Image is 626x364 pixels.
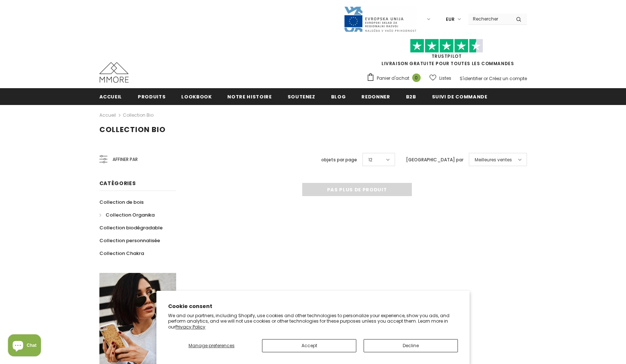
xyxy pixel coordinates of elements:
[262,339,356,352] button: Accept
[99,221,163,234] a: Collection biodégradable
[138,93,166,100] span: Produits
[99,250,144,257] span: Collection Chakra
[175,324,205,330] a: Privacy Policy
[113,155,138,164] span: Affiner par
[406,156,463,164] label: [GEOGRAPHIC_DATA] par
[367,42,527,67] span: LIVRAISON GRATUITE POUR TOUTES LES COMMANDES
[367,73,424,84] a: Panier d'achat 0
[181,88,212,105] a: Lookbook
[99,237,160,244] span: Collection personnalisée
[432,53,462,59] a: TrustPilot
[377,75,409,82] span: Panier d'achat
[168,303,458,310] h2: Cookie consent
[99,62,129,83] img: Cas MMORE
[99,111,116,120] a: Accueil
[227,93,272,100] span: Notre histoire
[331,93,346,100] span: Blog
[489,75,527,82] a: Créez un compte
[406,88,416,105] a: B2B
[406,93,416,100] span: B2B
[99,247,144,260] a: Collection Chakra
[123,112,153,118] a: Collection Bio
[321,156,357,164] label: objets par page
[99,224,163,231] span: Collection biodégradable
[344,16,417,22] a: Javni Razpis
[439,75,451,82] span: Listes
[446,16,455,23] span: EUR
[99,234,160,247] a: Collection personnalisée
[99,196,144,209] a: Collection de bois
[432,93,487,100] span: Suivi de commande
[99,209,155,221] a: Collection Organika
[6,334,43,358] inbox-online-store-chat: Shopify online store chat
[288,93,315,100] span: soutenez
[227,88,272,105] a: Notre histoire
[106,211,155,218] span: Collection Organika
[432,88,487,105] a: Suivi de commande
[99,199,144,206] span: Collection de bois
[99,93,122,100] span: Accueil
[99,180,136,187] span: Catégories
[475,156,512,164] span: Meilleures ventes
[460,75,482,82] a: S'identifier
[410,39,483,53] img: Faites confiance aux étoiles pilotes
[364,339,458,352] button: Decline
[138,88,166,105] a: Produits
[168,339,255,352] button: Manage preferences
[468,14,511,24] input: Search Site
[344,6,417,33] img: Javni Razpis
[168,313,458,330] p: We and our partners, including Shopify, use cookies and other technologies to personalize your ex...
[181,93,212,100] span: Lookbook
[368,156,372,164] span: 12
[361,88,390,105] a: Redonner
[429,72,451,85] a: Listes
[412,74,421,82] span: 0
[361,93,390,100] span: Redonner
[189,342,235,349] span: Manage preferences
[288,88,315,105] a: soutenez
[99,88,122,105] a: Accueil
[331,88,346,105] a: Blog
[99,124,166,135] span: Collection Bio
[483,75,488,82] span: or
